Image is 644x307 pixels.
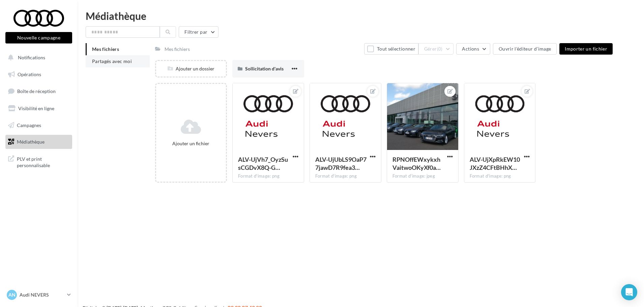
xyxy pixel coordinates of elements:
[5,32,72,43] button: Nouvelle campagne
[156,65,226,72] div: Ajouter un dossier
[20,291,64,298] p: Audi NEVERS
[4,152,74,172] a: PLV et print personnalisable
[4,84,74,98] a: Boîte de réception
[159,140,223,147] div: Ajouter un fichier
[493,43,557,55] button: Ouvrir l'éditeur d'image
[17,154,69,169] span: PLV et print personnalisable
[315,173,376,179] div: Format d'image: png
[565,46,607,52] span: Importer un fichier
[18,105,54,111] span: Visibilité en ligne
[245,66,284,71] span: Sollicitation d'avis
[5,288,72,301] a: AN Audi NEVERS
[8,291,16,298] span: AN
[18,55,45,60] span: Notifications
[4,135,74,149] a: Médiathèque
[92,46,119,52] span: Mes fichiers
[238,156,288,171] span: ALV-UjVh7_OyzSusCGDvX8Q-GRFgeUO8BC3ZaN6IXcaaXHzzIVhKZKsP
[4,118,74,132] a: Campagnes
[470,173,530,179] div: Format d'image: png
[86,11,636,21] div: Médiathèque
[470,156,520,171] span: ALV-UjXpRkEW10JXzZ4CFtBHhXxb_AXVIYJFoVsoLGwFPHxT7E4kOvJe
[238,173,298,179] div: Format d'image: png
[315,156,367,171] span: ALV-UjUbLS9OaP77jawD7R9fea3a1icMU29H5t-QORtc07h1U7QEAyrq
[392,156,441,171] span: RPNOffEWxykxhVaitwoOKyXf0aGbnLdwMScj8YadHUMTJCgNiXS5GVRCYPfcVWCtYubp7OzCZMHCDP6fmg=s0
[17,139,45,145] span: Médiathèque
[165,46,190,53] div: Mes fichiers
[559,43,613,55] button: Importer un fichier
[4,67,74,82] a: Opérations
[4,51,71,65] button: Notifications
[364,43,418,55] button: Tout sélectionner
[456,43,490,55] button: Actions
[92,58,132,64] span: Partagés avec moi
[437,46,443,52] span: (0)
[18,71,41,77] span: Opérations
[17,88,56,94] span: Boîte de réception
[621,284,637,300] div: Open Intercom Messenger
[4,101,74,116] a: Visibilité en ligne
[418,43,454,55] button: Gérer(0)
[17,122,41,128] span: Campagnes
[462,46,479,52] span: Actions
[179,26,218,38] button: Filtrer par
[392,173,453,179] div: Format d'image: jpeg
